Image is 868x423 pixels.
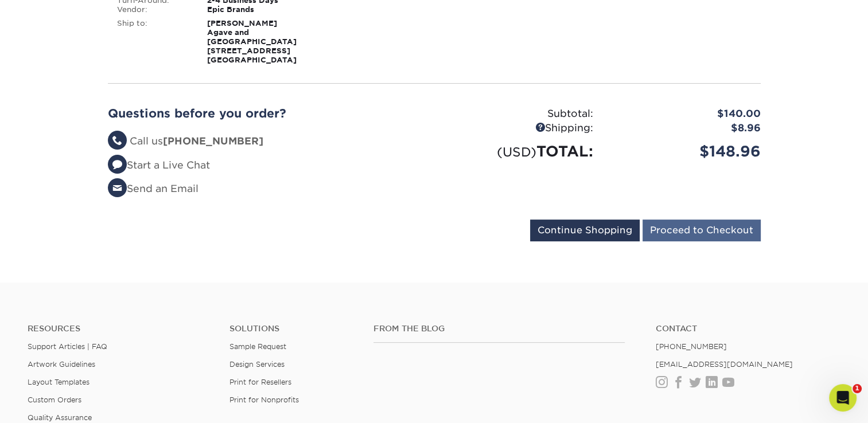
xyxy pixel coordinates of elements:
a: Contact [656,324,840,334]
strong: [PHONE_NUMBER] [163,135,263,147]
div: Epic Brands [198,5,325,14]
div: $148.96 [602,140,769,162]
div: Shipping: [434,121,602,136]
div: Ship to: [108,19,199,65]
h4: Resources [28,324,212,334]
div: Subtotal: [434,107,602,122]
input: Continue Shopping [530,220,640,241]
h4: Solutions [229,324,356,334]
a: Artwork Guidelines [28,360,95,369]
a: [EMAIL_ADDRESS][DOMAIN_NAME] [656,360,793,369]
a: Send an Email [108,183,198,194]
a: Sample Request [229,342,286,351]
span: 1 [853,384,862,393]
a: Layout Templates [28,378,89,386]
a: Start a Live Chat [108,159,210,171]
strong: [PERSON_NAME] Agave and [GEOGRAPHIC_DATA] [STREET_ADDRESS] [GEOGRAPHIC_DATA] [207,19,297,64]
h2: Questions before you order? [108,107,426,120]
div: $140.00 [602,107,769,122]
iframe: Intercom live chat [829,384,857,412]
a: Support Articles | FAQ [28,342,107,351]
div: $8.96 [602,121,769,136]
input: Proceed to Checkout [643,220,761,241]
small: (USD) [497,144,536,159]
div: TOTAL: [434,140,602,162]
a: [PHONE_NUMBER] [656,342,727,351]
a: Design Services [229,360,285,369]
a: Print for Resellers [229,378,291,386]
h4: From the Blog [373,324,625,334]
div: Vendor: [108,5,199,14]
li: Call us [108,134,426,149]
